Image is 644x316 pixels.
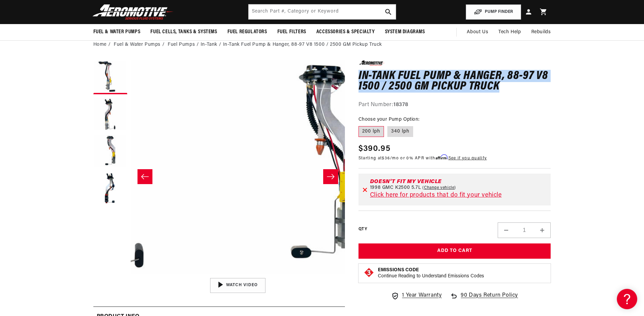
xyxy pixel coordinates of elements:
[150,28,217,36] span: Fuel Cells, Tanks & Systems
[378,273,484,279] p: Continue Reading to Understand Emissions Codes
[227,28,267,36] span: Fuel Regulators
[316,28,375,36] span: Accessories & Specialty
[448,156,487,160] a: See if you qualify - Learn more about Affirm Financing (opens in modal)
[311,24,380,40] summary: Accessories & Specialty
[358,126,384,137] label: 200 lph
[387,126,413,137] label: 340 lph
[358,143,390,155] span: $390.95
[422,185,456,191] a: Change vehicle
[223,41,382,48] li: In-Tank Fuel Pump & Hanger, 88-97 V8 1500 / 2500 GM Pickup Truck
[364,267,374,278] img: Emissions code
[323,169,338,184] button: Slide right
[370,192,502,198] a: Click here for products that do fit your vehicle
[201,41,223,48] li: In-Tank
[93,60,127,94] button: Load image 1 in gallery view
[526,24,556,40] summary: Rebuilds
[436,155,447,160] span: Affirm
[222,24,272,40] summary: Fuel Regulators
[467,29,488,35] span: About Us
[370,179,547,184] div: Doesn't fit my vehicle
[370,185,421,191] span: 1998 GMC K2500 5.7L
[493,24,526,40] summary: Tech Help
[531,28,551,36] span: Rebuilds
[277,28,306,36] span: Fuel Filters
[91,4,176,20] img: Aeromotive
[498,28,521,36] span: Tech Help
[114,41,161,48] a: Fuel & Water Pumps
[385,28,425,36] span: System Diagrams
[466,4,521,20] button: PUMP FINDER
[93,98,127,132] button: Load image 2 in gallery view
[93,28,141,36] span: Fuel & Water Pumps
[391,291,442,300] a: 1 Year Warranty
[393,102,408,107] strong: 18378
[93,41,107,48] a: Home
[462,24,493,40] a: About Us
[381,4,396,19] button: search button
[93,172,127,206] button: Load image 4 in gallery view
[358,155,487,161] p: Starting at /mo or 0% APR with .
[137,169,152,184] button: Slide left
[249,4,396,19] input: Search by Part Number, Category or Keyword
[358,243,551,259] button: Add to Cart
[378,267,484,279] button: Emissions CodeContinue Reading to Understand Emissions Codes
[461,291,518,307] span: 90 Days Return Policy
[93,135,127,169] button: Load image 3 in gallery view
[88,24,146,40] summary: Fuel & Water Pumps
[93,41,551,48] nav: breadcrumbs
[358,116,420,123] legend: Choose your Pump Option:
[358,71,551,92] h1: In-Tank Fuel Pump & Hanger, 88-97 V8 1500 / 2500 GM Pickup Truck
[380,24,430,40] summary: System Diagrams
[402,291,442,300] span: 1 Year Warranty
[378,268,419,273] strong: Emissions Code
[382,156,390,160] span: $36
[450,291,518,307] a: 90 Days Return Policy
[358,101,551,110] div: Part Number:
[93,60,345,293] media-gallery: Gallery Viewer
[145,24,222,40] summary: Fuel Cells, Tanks & Systems
[168,41,195,48] a: Fuel Pumps
[272,24,311,40] summary: Fuel Filters
[358,226,367,232] label: QTY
